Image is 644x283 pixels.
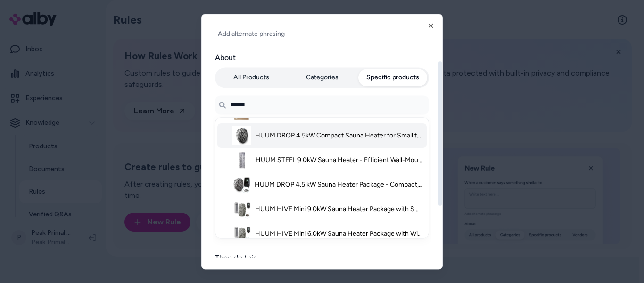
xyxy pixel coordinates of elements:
[232,200,251,219] img: HUUM HIVE Mini 9.0kW Sauna Heater Package with Smart Control for Medium Saunas - UKU Local Black
[215,52,429,63] label: About
[288,69,356,86] button: Categories
[215,27,288,41] button: Add alternate phrasing
[255,229,424,239] span: HUUM HIVE Mini 6.0kW Sauna Heater Package with Wi-Fi Control for Small Saunas - UKU Local Black
[255,180,424,189] span: HUUM DROP 4.5 kW Sauna Heater Package - Compact, Stylish Design for Small Saunas - UKU Local Black
[233,151,252,170] img: HUUM STEEL 9.0kW Sauna Heater - Efficient Wall-Mounted Design for Large Saunas (318-530 cf)
[217,69,286,86] button: All Products
[255,205,424,214] span: HUUM HIVE Mini 9.0kW Sauna Heater Package with Smart Control for Medium Saunas - UKU Local Black
[232,224,251,243] img: HUUM HIVE Mini 6.0kW Sauna Heater Package with Wi-Fi Control for Small Saunas - UKU Local Black
[232,126,251,145] img: HUUM DROP 4.5kW Compact Sauna Heater for Small to Medium Saunas - Stylish Wall-Mounted Design
[255,131,424,140] span: HUUM DROP 4.5kW Compact Sauna Heater for Small to Medium Saunas - Stylish Wall-Mounted Design
[215,252,429,264] label: Then do this
[358,69,427,86] button: Specific products
[256,155,424,165] span: HUUM STEEL 9.0kW Sauna Heater - Efficient Wall-Mounted Design for Large Saunas (318-530 cf)
[232,175,251,194] img: HUUM DROP 4.5 kW Sauna Heater Package - Compact, Stylish Design for Small Saunas - UKU Local Black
